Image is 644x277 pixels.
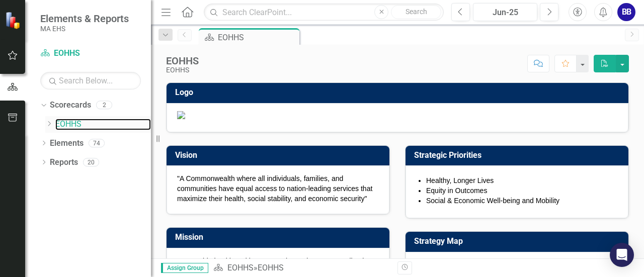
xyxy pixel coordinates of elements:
a: EOHHS [227,263,254,272]
a: Scorecards [50,100,91,111]
small: MA EHS [40,25,129,33]
span: Healthy, Longer Lives [426,176,494,184]
a: EOHHS [40,48,141,59]
div: Open Intercom Messenger [610,243,634,267]
input: Search ClearPoint... [204,4,444,21]
h3: Strategy Map [414,237,623,246]
img: Document.png [177,111,618,119]
div: » [213,262,390,274]
span: "A Commonwealth where all individuals, families, and communities have equal access to nation-lead... [177,174,372,203]
span: Search [406,8,427,16]
h3: Strategic Priorities [414,151,623,160]
a: Reports [50,157,78,168]
div: 20 [83,158,99,166]
div: 74 [89,139,105,147]
h3: Mission [175,233,384,242]
h3: Vision [175,151,384,160]
div: EOHHS [258,263,284,272]
div: Jun-25 [476,7,534,19]
div: EOHHS [166,55,199,66]
div: EOHHS [166,66,199,74]
a: Elements [50,138,84,149]
input: Search Below... [40,72,141,89]
button: Search [391,5,441,19]
span: Elements & Reports [40,13,129,25]
h3: Logo [175,88,623,97]
a: EOHHS [55,119,151,130]
button: Jun-25 [473,3,537,21]
div: 2 [96,101,112,110]
span: Assign Group [161,263,208,273]
span: Social & Economic Well-being and Mobility [426,197,559,205]
span: Equity in Outcomes [426,187,487,195]
button: BB [617,3,635,21]
div: EOHHS [218,31,297,44]
img: ClearPoint Strategy [5,12,23,29]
